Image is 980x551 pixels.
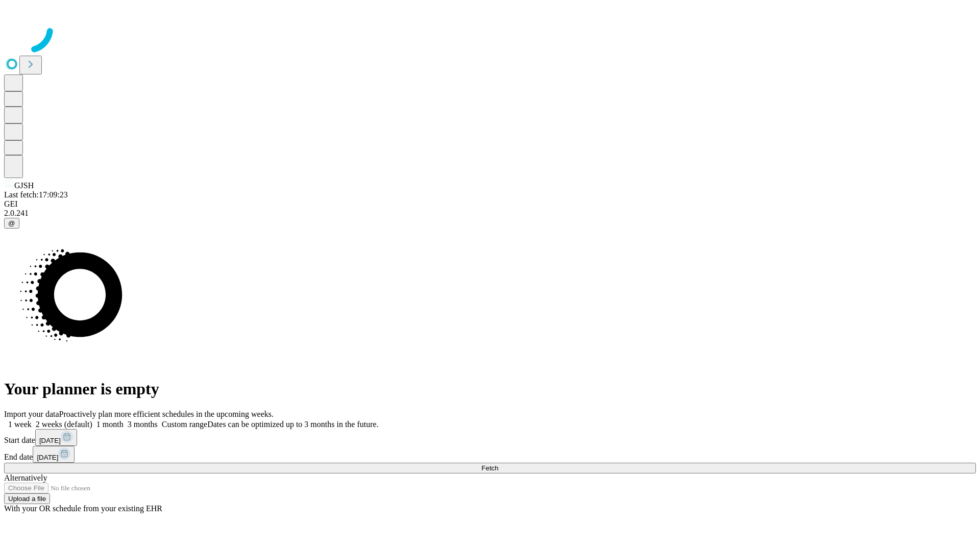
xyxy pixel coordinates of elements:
[35,429,77,446] button: [DATE]
[481,464,498,472] span: Fetch
[4,380,976,398] h1: Your planner is empty
[4,429,976,446] div: Start date
[4,463,976,473] button: Fetch
[4,473,47,482] span: Alternatively
[207,420,378,429] span: Dates can be optimized up to 3 months in the future.
[4,190,68,199] span: Last fetch: 17:09:23
[162,420,207,429] span: Custom range
[8,420,32,429] span: 1 week
[128,420,158,429] span: 3 months
[96,420,124,429] span: 1 month
[4,218,19,229] button: @
[39,437,61,444] span: [DATE]
[33,446,75,463] button: [DATE]
[8,219,15,227] span: @
[37,454,58,461] span: [DATE]
[4,209,976,218] div: 2.0.241
[36,420,92,429] span: 2 weeks (default)
[59,410,274,418] span: Proactively plan more efficient schedules in the upcoming weeks.
[4,199,976,209] div: GEI
[4,410,59,418] span: Import your data
[4,504,162,513] span: With your OR schedule from your existing EHR
[4,493,50,504] button: Upload a file
[14,181,34,190] span: GJSH
[4,446,976,463] div: End date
